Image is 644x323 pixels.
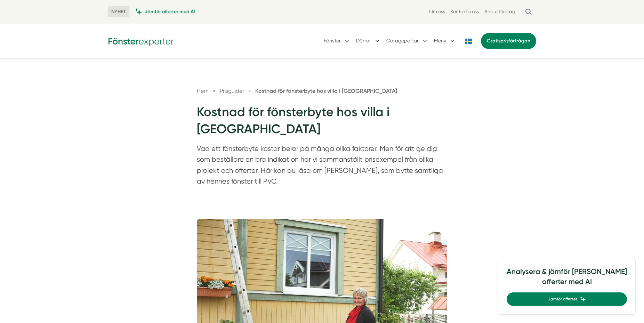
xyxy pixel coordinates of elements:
a: Om oss [429,8,445,15]
a: Kontakta oss [451,8,479,15]
span: » [213,87,216,95]
a: Anslut företag [484,8,515,15]
button: Dörrar [356,32,381,50]
button: Garageportar [386,32,428,50]
a: Prisguider [220,88,245,94]
span: Jämför offerter [548,296,577,302]
img: Fönsterexperter Logotyp [108,35,174,46]
button: Meny [434,32,456,50]
span: NYHET [108,6,129,17]
span: » [248,87,251,95]
a: Jämför offerter med AI [135,8,195,15]
button: Fönster [324,32,351,50]
span: Prisguider [220,88,244,94]
span: Jämför offerter med AI [145,8,195,15]
a: Hem [197,88,209,94]
h4: Analysera & jämför [PERSON_NAME] offerter med AI [507,266,627,292]
a: Gratisprisförfrågan [481,33,536,49]
p: Vad ett fönsterbyte kostar beror på många olika faktorer. Men för att ge dig som beställare en br... [197,143,447,191]
a: Kostnad för fönsterbyte hos villa i [GEOGRAPHIC_DATA] [255,88,397,94]
a: Jämför offerter [507,292,627,306]
nav: Breadcrumb [197,87,447,95]
span: Gratis [487,38,500,44]
h1: Kostnad för fönsterbyte hos villa i [GEOGRAPHIC_DATA] [197,104,447,143]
